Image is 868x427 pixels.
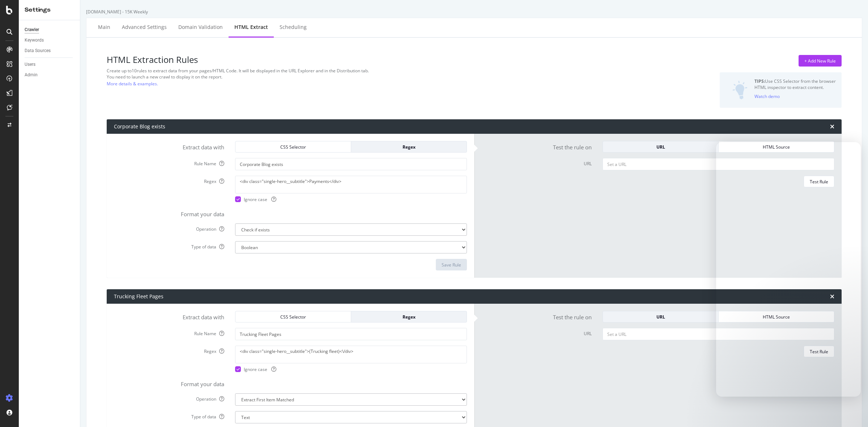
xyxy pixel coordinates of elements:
[754,84,836,90] div: HTML inspector to extract content.
[107,74,593,80] div: You need to launch a new crawl to display it on the report.
[357,144,461,150] div: Regex
[86,9,862,15] div: [DOMAIN_NAME] - 15K Weekly
[109,158,230,167] label: Rule Name
[241,314,345,320] div: CSS Selector
[804,58,836,64] div: + Add New Rule
[280,24,307,31] div: Scheduling
[109,223,230,232] label: Operation
[719,141,834,153] button: HTML Source
[603,158,834,170] input: Set a URL
[122,24,167,31] div: Advanced Settings
[476,141,597,151] label: Test the rule on
[25,26,39,34] div: Crawler
[25,61,75,68] a: Users
[351,311,467,323] button: Regex
[25,37,75,44] a: Keywords
[109,208,230,218] label: Format your data
[107,80,158,87] a: More details & examples.
[732,81,748,99] img: DZQOUYU0WpgAAAAASUVORK5CYII=
[25,71,75,79] a: Admin
[235,176,467,193] textarea: <div class="single-hero__subtitle">Payments</div>
[436,259,467,270] button: Save Rule
[178,24,223,31] div: Domain Validation
[476,311,597,321] label: Test the rule on
[603,141,719,153] button: URL
[109,176,230,184] label: Regex
[25,6,74,14] div: Settings
[476,158,597,167] label: URL
[25,71,38,79] div: Admin
[109,393,230,402] label: Operation
[716,142,861,397] iframe: Intercom live chat
[25,47,51,55] div: Data Sources
[235,328,467,340] input: Provide a name
[357,314,461,320] div: Regex
[109,328,230,337] label: Rule Name
[799,55,842,67] button: + Add New Rule
[114,293,163,300] div: Trucking Fleet Pages
[241,144,345,150] div: CSS Selector
[609,314,712,320] div: URL
[476,328,597,337] label: URL
[109,346,230,354] label: Regex
[235,311,351,323] button: CSS Selector
[754,90,780,102] button: Watch demo
[754,78,765,84] strong: TIPS:
[235,158,467,170] input: Provide a name
[25,61,35,68] div: Users
[830,124,834,129] div: times
[235,346,467,363] textarea: <div class="single-hero__subtitle">(Trucking fleet)<\/div>
[603,328,834,340] input: Set a URL
[843,402,861,420] iframe: Intercom live chat
[109,241,230,250] label: Type of data
[109,378,230,388] label: Format your data
[609,144,712,150] div: URL
[234,24,268,31] div: HTML Extract
[98,24,110,31] div: Main
[235,141,351,153] button: CSS Selector
[109,411,230,420] label: Type of data
[603,311,719,323] button: URL
[25,37,44,44] div: Keywords
[107,68,593,74] div: Create up to 10 rules to extract data from your pages/HTML Code. It will be displayed in the URL ...
[109,141,230,151] label: Extract data with
[351,141,467,153] button: Regex
[244,196,276,202] span: Ignore case
[244,366,276,372] span: Ignore case
[114,123,165,130] div: Corporate Blog exists
[754,93,780,99] div: Watch demo
[25,26,75,34] a: Crawler
[107,55,593,64] h3: HTML Extraction Rules
[754,78,836,84] div: Use CSS Selector from the browser
[25,47,75,55] a: Data Sources
[109,311,230,321] label: Extract data with
[442,262,461,268] div: Save Rule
